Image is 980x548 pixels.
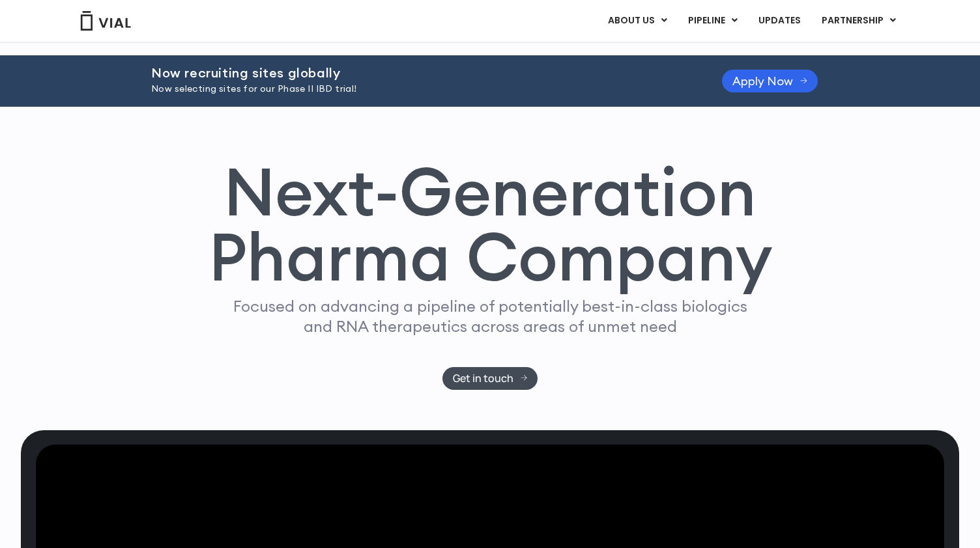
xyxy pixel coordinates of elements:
[732,76,793,86] span: Apply Now
[442,367,538,390] a: Get in touch
[151,82,689,96] p: Now selecting sites for our Phase II IBD trial!
[453,374,513,383] span: Get in touch
[208,159,772,290] h1: Next-Generation Pharma Company
[678,10,747,32] a: PIPELINEMenu Toggle
[722,70,818,92] a: Apply Now
[151,66,689,80] h2: Now recruiting sites globally
[227,296,753,336] p: Focused on advancing a pipeline of potentially best-in-class biologics and RNA therapeutics acros...
[748,10,811,32] a: UPDATES
[598,10,677,32] a: ABOUT USMenu Toggle
[79,11,132,31] img: Vial Logo
[811,10,906,32] a: PARTNERSHIPMenu Toggle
